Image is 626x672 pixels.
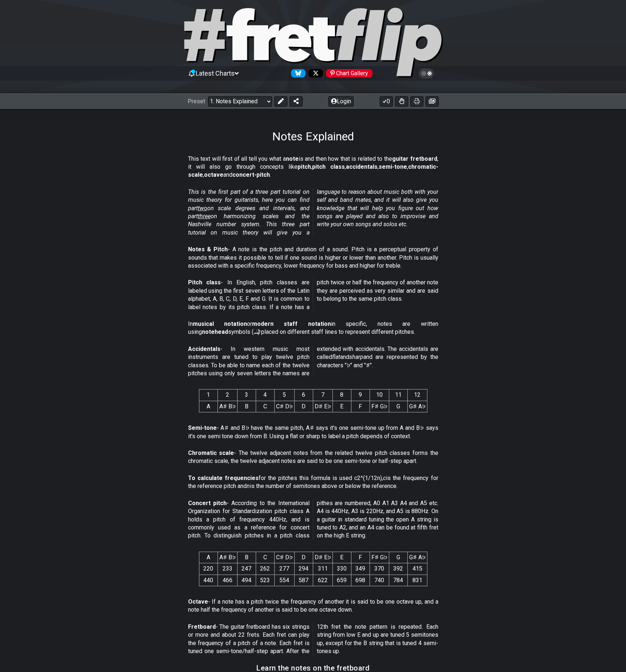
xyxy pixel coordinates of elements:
[188,424,217,431] strong: Semi-tone
[407,389,427,401] th: 12
[188,623,216,630] strong: Fretboard
[410,96,423,107] button: Print
[395,96,408,107] button: Toggle Dexterity for all fretkits
[422,70,431,77] span: Toggle light / dark theme
[232,171,270,178] strong: concert-pitch
[237,389,256,401] th: 3
[256,664,370,672] h3: Learn the notes on the fretboard
[199,389,218,401] th: 1
[313,389,332,401] th: 7
[332,401,351,412] td: E
[188,499,438,540] p: - According to the International Organization for Standardization pitch class A holds a pitch of ...
[188,500,227,507] strong: Concert pitch
[294,389,313,401] th: 6
[328,96,354,107] button: Login
[199,575,218,586] td: 440
[286,155,299,162] strong: note
[199,401,218,412] td: A
[218,401,237,412] td: A♯ B♭
[274,552,294,563] th: C♯ D♭
[370,389,389,401] th: 10
[188,449,438,465] p: - The twelve adjacent notes from the related twelve pitch classes forms the chromatic scale, the ...
[256,401,274,412] td: C
[218,575,237,586] td: 466
[288,69,306,77] a: Follow #fretflip at Bluesky
[332,353,340,360] em: flat
[193,320,247,327] strong: musical notation
[237,552,256,563] th: B
[370,401,389,412] td: F♯ G♭
[383,475,386,481] em: c
[332,563,351,575] td: 330
[188,623,438,656] p: - The guitar fretboard has six strings or more and about 22 frets. Each fret can play the frequen...
[274,563,294,575] td: 277
[349,353,363,360] em: sharp
[312,163,345,170] strong: pitch class
[392,155,437,162] strong: guitar fretboard
[274,96,287,107] button: Edit Preset
[294,563,313,575] td: 294
[188,279,438,311] p: - In English, pitch classes are labeled using the first seven letters of the Latin alphabet, A, B...
[306,69,323,77] a: Follow #fretflip at X
[326,69,372,77] div: Chart Gallery
[389,401,407,412] td: G
[188,345,220,352] strong: Accidentals
[188,598,438,614] p: - If a note has a pitch twice the frequency of another it is said to be one octave up, and a note...
[351,401,370,412] td: F
[426,96,439,107] button: Create image
[370,552,389,563] th: F♯ G♭
[313,563,332,575] td: 311
[256,575,274,586] td: 523
[313,401,332,412] td: D♯ E♭
[294,401,313,412] td: D
[188,246,228,253] strong: Notes & Pitch
[188,279,221,286] strong: Pitch class
[204,171,223,178] strong: octave
[407,552,427,563] th: G♯ A♭
[351,575,370,586] td: 698
[407,401,427,412] td: G♯ A♭
[237,575,256,586] td: 494
[332,552,351,563] th: E
[332,389,351,401] th: 8
[188,474,438,491] p: for the pitches this formula is used c2^(1/12n), is the frequency for the reference pitch and is ...
[188,245,438,270] p: - A note is the pitch and duration of a sound. Pitch is a perceptual property of sounds that make...
[389,563,407,575] td: 392
[237,401,256,412] td: B
[196,69,235,77] span: Latest Charts
[218,552,237,563] th: A♯ B♭
[346,163,378,170] strong: accidentals
[389,552,407,563] th: G
[202,328,228,335] strong: notehead
[188,188,438,236] em: This is the first part of a three part tutorial on music theory for guitarists, here you can find...
[313,575,332,586] td: 622
[379,163,407,170] strong: semi-tone
[218,563,237,575] td: 233
[188,98,205,105] span: Preset
[290,96,303,107] button: Share Preset
[370,563,389,575] td: 370
[298,163,311,170] strong: pitch
[407,575,427,586] td: 831
[256,389,274,401] th: 4
[370,575,389,586] td: 740
[323,69,372,77] a: #fretflip at Pinterest
[294,575,313,586] td: 587
[188,155,438,179] p: This text will first of all tell you what a is and then how that is related to the , it will also...
[188,449,234,456] strong: Chromatic scale
[198,205,207,212] span: two
[199,563,218,575] td: 220
[389,389,407,401] th: 11
[407,563,427,575] td: 415
[272,129,354,143] h1: Notes Explained
[188,598,208,605] strong: Octave
[380,96,393,107] button: 0
[274,575,294,586] td: 554
[252,320,331,327] strong: modern staff notation
[256,563,274,575] td: 262
[274,389,294,401] th: 5
[256,552,274,563] th: C
[351,389,370,401] th: 9
[188,424,438,440] p: - A♯ and B♭ have the same pitch, A♯ says it's one semi-tone up from A and B♭ says it's one semi t...
[208,96,272,107] select: Preset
